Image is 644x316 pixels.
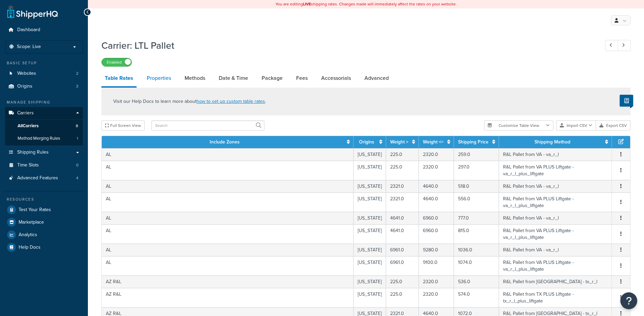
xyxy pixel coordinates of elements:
td: 556.0 [454,193,499,212]
td: 536.0 [454,275,499,288]
a: Accessorials [318,70,354,86]
span: 3 [76,84,78,89]
td: 225.0 [386,161,419,180]
td: [US_STATE] [354,256,386,275]
td: R&L Pallet from TX PLUS Liftgate - tx_r_l_plus_liftgate [499,288,612,307]
td: R&L Pallet from VA - va_r_l [499,212,612,224]
a: Weight > [390,138,408,145]
td: R&L Pallet from VA PLUS Liftgate - va_r_l_plus_liftgate [499,256,612,275]
span: Method Merging Rules [18,136,60,141]
span: Analytics [19,232,37,238]
td: [US_STATE] [354,193,386,212]
td: 4640.0 [419,180,454,193]
td: R&L Pallet from [GEOGRAPHIC_DATA] - tx_r_l [499,275,612,288]
td: R&L Pallet from VA PLUS Liftgate - va_r_l_plus_liftgate [499,161,612,180]
button: Customize Table View [484,120,553,131]
button: Import CSV [556,120,596,131]
a: AllCarriers8 [5,120,83,132]
td: R&L Pallet from VA PLUS Liftgate - va_r_l_plus_liftgate [499,224,612,244]
td: AL [102,244,354,256]
td: 9100.0 [419,256,454,275]
td: R&L Pallet from VA - va_r_l [499,244,612,256]
span: 1 [77,136,78,141]
td: 6961.0 [386,244,419,256]
a: Weight <= [423,138,444,145]
td: [US_STATE] [354,275,386,288]
span: 4 [76,175,78,181]
li: Websites [5,67,83,80]
button: Full Screen View [101,120,145,131]
td: 2320.0 [419,275,454,288]
td: 225.0 [386,288,419,307]
a: Package [258,70,286,86]
h1: Carrier: LTL Pallet [101,39,593,52]
span: Dashboard [17,27,40,33]
td: 259.0 [454,148,499,161]
td: R&L Pallet from VA - va_r_l [499,180,612,193]
td: R&L Pallet from VA PLUS Liftgate - va_r_l_plus_liftgate [499,193,612,212]
li: Carriers [5,107,83,145]
a: Analytics [5,229,83,241]
td: 2321.0 [386,180,419,193]
td: AL [102,256,354,275]
a: Marketplace [5,216,83,228]
div: Manage Shipping [5,99,83,105]
span: Help Docs [19,245,41,250]
td: 6960.0 [419,224,454,244]
td: 2321.0 [386,193,419,212]
a: Carriers [5,107,83,119]
li: Method Merging Rules [5,132,83,145]
span: All Carriers [18,123,39,129]
a: Properties [143,70,174,86]
td: 815.0 [454,224,499,244]
a: Fees [293,70,311,86]
a: Next Record [618,40,631,51]
span: Carriers [17,110,34,116]
label: Enabled [102,58,132,66]
span: Websites [17,71,36,76]
td: 4641.0 [386,212,419,224]
td: AL [102,180,354,193]
td: R&L Pallet from VA - va_r_l [499,148,612,161]
td: [US_STATE] [354,212,386,224]
a: how to set up custom table rates [196,98,265,105]
div: Resources [5,197,83,202]
td: AZ R&L [102,288,354,307]
a: Advanced [361,70,392,86]
a: Date & Time [215,70,252,86]
a: Time Slots0 [5,159,83,172]
p: Visit our Help Docs to learn more about . [113,98,266,105]
td: 225.0 [386,275,419,288]
a: Dashboard [5,24,83,36]
td: 4640.0 [419,193,454,212]
td: 6961.0 [386,256,419,275]
span: Time Slots [17,162,39,168]
a: Help Docs [5,241,83,253]
input: Search [151,120,264,131]
td: 2320.0 [419,148,454,161]
a: Methods [181,70,209,86]
a: Test Your Rates [5,204,83,216]
a: Previous Record [605,40,618,51]
span: 8 [76,123,78,129]
span: 2 [76,71,78,76]
span: Test Your Rates [19,207,51,213]
td: 9280.0 [419,244,454,256]
td: 297.0 [454,161,499,180]
a: Origins3 [5,80,83,93]
td: 4641.0 [386,224,419,244]
span: Marketplace [19,220,44,225]
td: 518.0 [454,180,499,193]
td: [US_STATE] [354,244,386,256]
td: 777.0 [454,212,499,224]
a: Shipping Rules [5,146,83,159]
span: Shipping Rules [17,150,49,155]
span: Origins [17,84,32,89]
button: Open Resource Center [620,292,637,309]
a: Shipping Method [534,138,570,145]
